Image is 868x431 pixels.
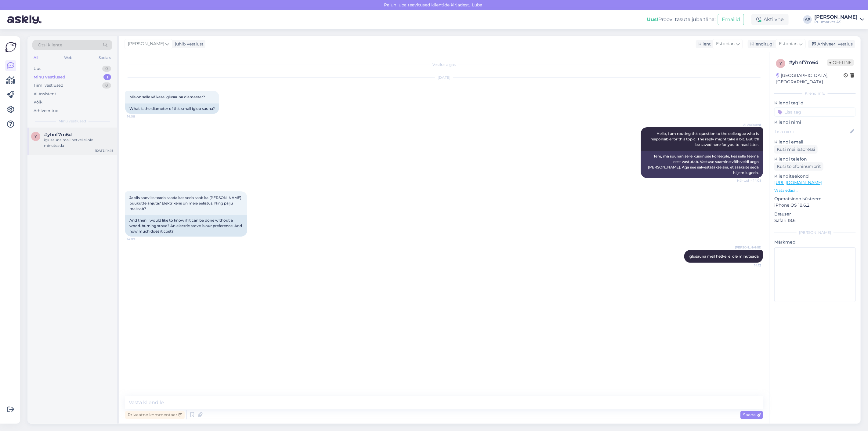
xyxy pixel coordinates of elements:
div: Puumarket AS [814,20,858,24]
span: [PERSON_NAME] [128,41,164,47]
span: 14:09 [127,237,150,241]
div: [DATE] [125,75,763,80]
span: Estonian [716,41,735,47]
div: Arhiveeritud [34,108,59,114]
span: 14:13 [738,263,761,268]
img: Askly Logo [5,41,16,53]
div: Proovi tasuta juba täna: [647,16,715,23]
div: What is the diameter of this small igloo sauna? [125,103,219,114]
input: Lisa tag [774,107,856,117]
div: iglusauna meil hetkel ei ole minuteada [44,137,114,148]
p: Kliendi email [774,139,856,145]
span: Minu vestlused [59,118,86,124]
p: Safari 18.6 [774,217,856,224]
span: Otsi kliente [38,42,62,48]
button: Emailid [718,14,744,25]
span: Luba [470,2,484,8]
div: Web [63,54,74,62]
div: [GEOGRAPHIC_DATA], [GEOGRAPHIC_DATA] [776,72,844,85]
div: All [32,54,39,62]
span: Nähtud ✓ 14:08 [737,178,761,183]
span: Estonian [779,41,797,47]
div: Tere, ma suunan selle küsimuse kolleegile, kes selle teema eest vastutab. Vastuse saamine võib ve... [641,151,763,178]
span: Hello, I am routing this question to the colleague who is responsible for this topic. The reply m... [650,131,760,147]
div: Tiimi vestlused [34,82,63,89]
a: [URL][DOMAIN_NAME] [774,180,822,185]
div: Minu vestlused [34,74,65,80]
div: # yhnf7m6d [789,59,827,66]
span: Offline [827,59,854,66]
div: Kõik [34,99,42,105]
span: y [34,134,37,139]
span: iglusauna meil hetkel ei ole minuteada [689,254,759,259]
p: Kliendi nimi [774,119,856,125]
div: Socials [97,54,112,62]
span: Mis on selle väikese iglusauna diameeter? [129,95,205,99]
span: [PERSON_NAME] [735,245,761,250]
div: Kliendi info [774,91,856,96]
div: [PERSON_NAME] [774,230,856,235]
div: [DATE] 14:13 [95,148,114,153]
p: Operatsioonisüsteem [774,196,856,202]
div: Uus [34,66,41,72]
input: Lisa nimi [775,128,849,135]
b: Uus! [647,16,658,22]
p: Kliendi tag'id [774,100,856,106]
p: Kliendi telefon [774,156,856,162]
div: Aktiivne [751,14,789,25]
span: #yhnf7m6d [44,132,72,137]
div: Klient [696,41,711,47]
p: Märkmed [774,239,856,245]
p: Vaata edasi ... [774,188,856,193]
div: Klienditugi [748,41,774,47]
div: Küsi telefoninumbrit [774,162,823,171]
span: y [779,61,782,66]
div: [PERSON_NAME] [814,15,858,20]
div: AP [803,15,812,24]
span: AI Assistent [738,122,761,127]
span: Ja siis sooviks teada saada kas seda saab ka [PERSON_NAME] puukütte ahjuta? Elektrikeris on meie ... [129,195,242,211]
div: And then I would like to know if it can be done without a wood-burning stove? An electric stove i... [125,215,247,237]
div: Küsi meiliaadressi [774,145,818,154]
span: Saada [743,412,761,418]
div: 0 [102,82,111,89]
div: Privaatne kommentaar [125,411,185,419]
div: 1 [103,74,111,80]
div: 0 [102,66,111,72]
a: [PERSON_NAME]Puumarket AS [814,15,864,24]
p: Klienditeekond [774,173,856,179]
p: iPhone OS 18.6.2 [774,202,856,208]
span: 14:08 [127,114,150,119]
div: Arhiveeri vestlus [808,40,855,48]
p: Brauser [774,211,856,217]
div: juhib vestlust [172,41,204,47]
div: Vestlus algas [125,62,763,67]
div: AI Assistent [34,91,56,97]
